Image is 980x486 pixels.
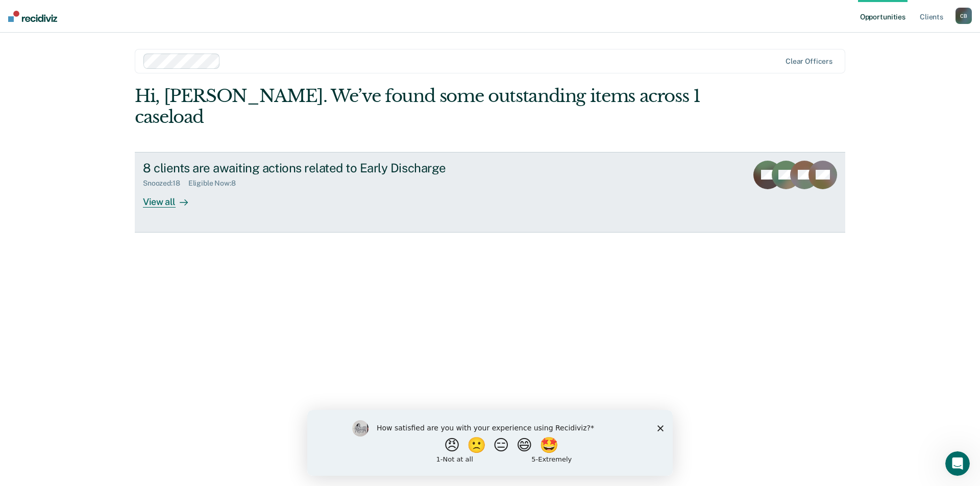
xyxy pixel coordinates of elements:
div: View all [143,188,200,208]
div: Snoozed : 18 [143,179,188,188]
div: 8 clients are awaiting actions related to Early Discharge [143,161,501,175]
img: Recidiviz [8,11,57,22]
iframe: Intercom live chat [945,451,970,476]
iframe: Survey by Kim from Recidiviz [307,410,673,476]
div: Clear officers [786,57,832,66]
button: CB [955,8,972,24]
div: Hi, [PERSON_NAME]. We’ve found some outstanding items across 1 caseload [135,86,703,127]
a: 8 clients are awaiting actions related to Early DischargeSnoozed:18Eligible Now:8View all [135,152,845,233]
div: Eligible Now : 8 [188,179,244,188]
div: C B [955,8,972,24]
